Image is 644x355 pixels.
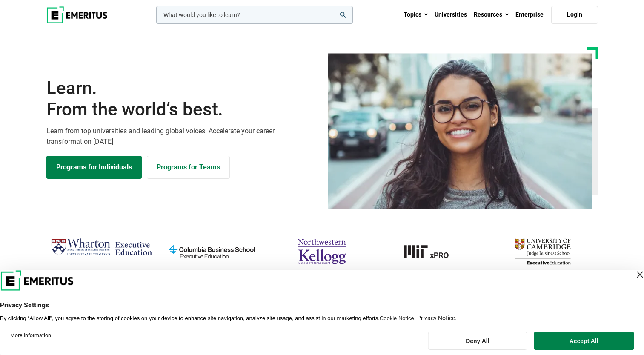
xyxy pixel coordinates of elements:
img: columbia-business-school [161,235,263,268]
a: Explore for Business [147,156,230,179]
input: woocommerce-product-search-field-0 [156,6,353,24]
a: Login [551,6,598,24]
span: From the world’s best. [46,99,317,120]
a: MIT-xPRO [381,235,483,268]
img: MIT xPRO [381,235,483,268]
h1: Learn. [46,77,317,120]
img: Wharton Executive Education [51,235,152,260]
img: Learn from the world's best [328,53,592,209]
a: Explore Programs [46,156,142,179]
img: northwestern-kellogg [271,235,373,268]
img: cambridge-judge-business-school [492,235,593,268]
p: Learn from top universities and leading global voices. Accelerate your career transformation [DATE]. [46,126,317,147]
